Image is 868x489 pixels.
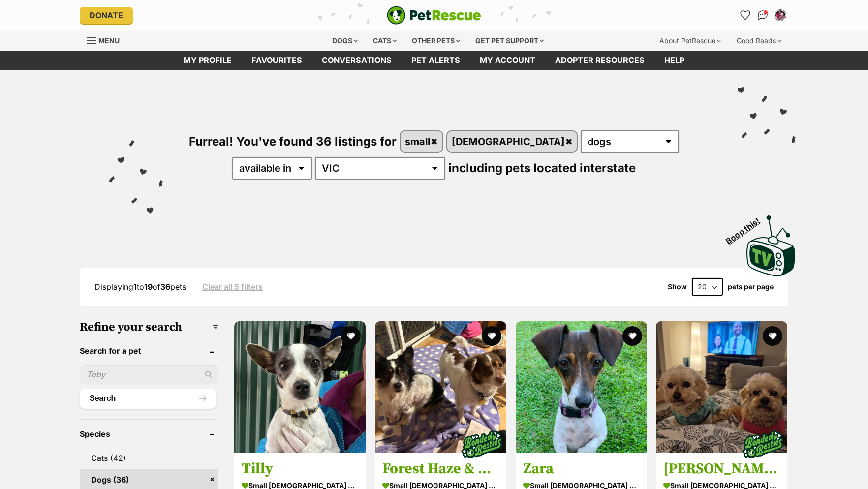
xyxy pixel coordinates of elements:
[447,131,577,152] a: [DEMOGRAPHIC_DATA]
[98,36,120,45] span: Menu
[402,51,470,70] a: Pet alerts
[523,460,640,479] h3: Zara
[405,31,467,51] div: Other pets
[730,31,788,51] div: Good Reads
[755,7,771,23] a: Conversations
[189,134,397,149] span: Furreal! You've found 36 listings for
[758,10,768,20] img: chat-41dd97257d64d25036548639549fe6c8038ab92f7586957e7f3b1b290dea8141.svg
[724,210,770,245] span: Boop this!
[242,460,358,479] h3: Tilly
[773,7,788,23] button: My account
[737,7,753,23] a: Favourites
[482,326,501,346] button: favourite
[160,282,170,292] strong: 36
[174,51,242,70] a: My profile
[312,51,402,70] a: conversations
[234,321,366,453] img: Tilly - Jack Russell Terrier Dog
[652,31,728,51] div: About PetRescue
[746,207,796,278] a: Boop this!
[663,460,780,479] h3: [PERSON_NAME] and [PERSON_NAME]
[341,326,361,346] button: favourite
[80,429,218,438] header: Species
[80,448,218,468] a: Cats (42)
[448,161,636,175] span: including pets located interstate
[144,282,153,292] strong: 19
[516,321,647,453] img: Zara - Dachshund Dog
[242,51,312,70] a: Favourites
[401,131,442,152] a: small
[668,283,687,291] span: Show
[87,31,126,49] a: Menu
[457,420,506,469] img: bonded besties
[80,320,218,334] h3: Refine your search
[746,215,796,276] img: PetRescue TV logo
[468,31,551,51] div: Get pet support
[325,31,365,51] div: Dogs
[654,51,694,70] a: Help
[728,283,774,291] label: pets per page
[737,7,788,23] ul: Account quick links
[80,365,218,384] input: Toby
[738,420,787,469] img: bonded besties
[470,51,545,70] a: My account
[656,321,787,453] img: Charlie and Lola - Cavalier King Charles Spaniel x Poodle (Toy) Dog
[366,31,403,51] div: Cats
[763,326,782,346] button: favourite
[382,460,499,479] h3: Forest Haze & Spotted Wonder
[133,282,137,292] strong: 1
[202,282,263,291] a: Clear all 5 filters
[545,51,654,70] a: Adopter resources
[80,7,133,24] a: Donate
[80,346,218,355] header: Search for a pet
[622,326,642,346] button: favourite
[775,10,785,20] img: Zoey Close profile pic
[387,6,481,25] a: PetRescue
[375,321,506,453] img: Forest Haze & Spotted Wonder - Pomeranian x Papillon Dog
[80,389,216,408] button: Search
[387,6,481,25] img: logo-e224e6f780fb5917bec1dbf3a21bbac754714ae5b6737aabdf751b685950b380.svg
[94,282,186,292] span: Displaying to of pets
